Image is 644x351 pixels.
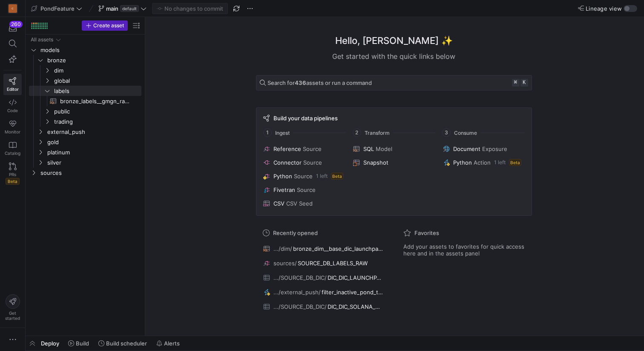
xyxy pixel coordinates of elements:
span: PRs [9,172,16,177]
h1: Hello, [PERSON_NAME] ✨ [335,34,453,48]
span: bronze [47,55,140,65]
span: bronze_labels__gmgn_raw_labels​​​​​​​​​​ [60,96,132,106]
span: Beta [6,178,20,185]
span: Lineage view [586,5,622,12]
span: Model [376,145,392,152]
button: CSVCSV Seed [262,198,346,209]
button: PondFeature [29,3,84,14]
span: models [40,45,140,55]
span: labels [54,86,140,96]
div: Press SPACE to select this row. [29,127,141,137]
button: PythonSource1 leftBeta [262,171,346,181]
span: Source [303,145,322,152]
span: Build [76,340,89,347]
button: sources/SOURCE_DB_LABELS_RAW [261,258,386,269]
span: .../SOURCE_DB_DIC/ [273,274,327,281]
button: 260 [3,20,22,36]
span: .../dim/ [273,245,292,252]
span: .../external_push/ [273,289,321,296]
span: Build your data pipelines [273,115,338,122]
span: Fivetran [273,186,295,193]
span: Connector [273,159,302,166]
button: .../external_push/filter_inactive_pond_token_to_slack [261,287,386,298]
button: Build [64,336,93,351]
span: 1 left [494,160,506,165]
span: Source [303,159,322,166]
div: 260 [9,21,23,28]
a: Catalog [3,138,22,159]
span: Alerts [164,340,180,347]
span: Create asset [93,23,124,29]
button: .../SOURCE_DB_DIC/DIC_DIC_LAUNCHPAD_TOKENS [261,272,386,283]
button: PythonAction1 leftBeta [441,157,526,168]
button: ConnectorSource [262,157,346,168]
span: Python [453,159,472,166]
button: Search for436assets or run a command⌘k [256,75,532,90]
div: Press SPACE to select this row. [29,147,141,157]
span: Code [7,108,18,113]
span: DIC_DIC_LAUNCHPAD_TOKENS [328,274,384,281]
span: Beta [509,159,521,166]
kbd: k [520,79,528,87]
div: Press SPACE to select this row. [29,65,141,75]
kbd: ⌘ [512,79,520,87]
span: Document [453,145,480,152]
span: Python [273,173,292,180]
button: SQLModel [351,144,436,154]
span: bronze_dim__base_dic_launchpad_tokens [293,245,384,252]
div: Press SPACE to select this row. [29,168,141,178]
span: 1 left [316,173,328,179]
span: Catalog [5,151,20,156]
span: public [54,107,140,116]
span: default [120,5,139,12]
span: global [54,76,140,86]
a: Editor [3,74,22,95]
span: filter_inactive_pond_token_to_slack [322,289,384,296]
a: C [3,1,22,16]
span: trading [54,117,140,127]
a: Code [3,95,22,116]
a: PRsBeta [3,159,22,188]
span: Search for assets or run a command [267,79,372,86]
button: Build scheduler [95,336,151,351]
div: All assets [31,37,53,43]
button: .../SOURCE_DB_DIC/DIC_DIC_SOLANA_MAIN_TOKENS [261,301,386,312]
span: Deploy [41,340,59,347]
span: silver [47,158,140,168]
span: Favorites [414,229,439,236]
button: Snapshot [351,157,436,168]
span: Source [297,186,316,193]
span: Reference [273,145,301,152]
div: Press SPACE to select this row. [29,106,141,116]
span: Exposure [482,145,507,152]
span: Monitor [5,129,20,134]
div: Get started with the quick links below [256,51,532,61]
span: Source [294,173,313,180]
span: .../SOURCE_DB_DIC/ [273,303,327,310]
button: ReferenceSource [262,144,346,154]
span: Editor [7,87,19,92]
div: Press SPACE to select this row. [29,116,141,127]
span: CSV [273,200,285,207]
div: Press SPACE to select this row. [29,137,141,147]
button: DocumentExposure [441,144,526,154]
span: Recently opened [273,229,318,236]
div: Press SPACE to select this row. [29,75,141,86]
span: external_push [47,127,140,137]
div: Press SPACE to select this row. [29,55,141,65]
span: PondFeature [40,5,75,12]
button: FivetranSource [262,185,346,195]
span: Action [474,159,491,166]
strong: 436 [295,79,306,86]
div: Press SPACE to select this row. [29,45,141,55]
span: Snapshot [363,159,388,166]
div: Press SPACE to select this row. [29,96,141,106]
span: CSV Seed [286,200,313,207]
span: main [106,5,118,12]
button: Alerts [152,336,184,351]
a: bronze_labels__gmgn_raw_labels​​​​​​​​​​ [29,96,141,106]
span: Get started [5,310,20,321]
a: Monitor [3,116,22,138]
span: sources [40,168,140,178]
span: Beta [331,173,343,180]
